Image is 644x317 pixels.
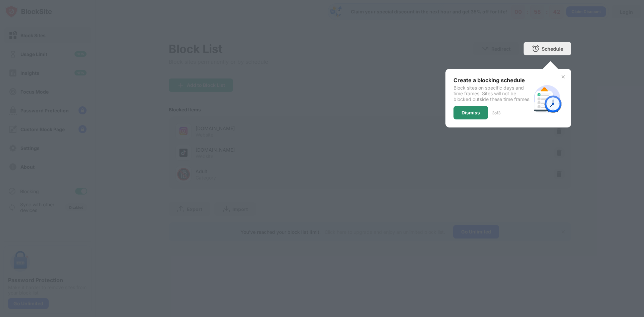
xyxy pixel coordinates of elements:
[453,77,531,84] div: Create a blocking schedule
[560,74,566,80] img: x-button.svg
[453,85,531,102] div: Block sites on specific days and time frames. Sites will not be blocked outside these time frames.
[531,82,563,114] img: schedule.svg
[462,110,480,115] div: Dismiss
[492,110,500,115] div: 3 of 3
[542,46,563,52] div: Schedule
